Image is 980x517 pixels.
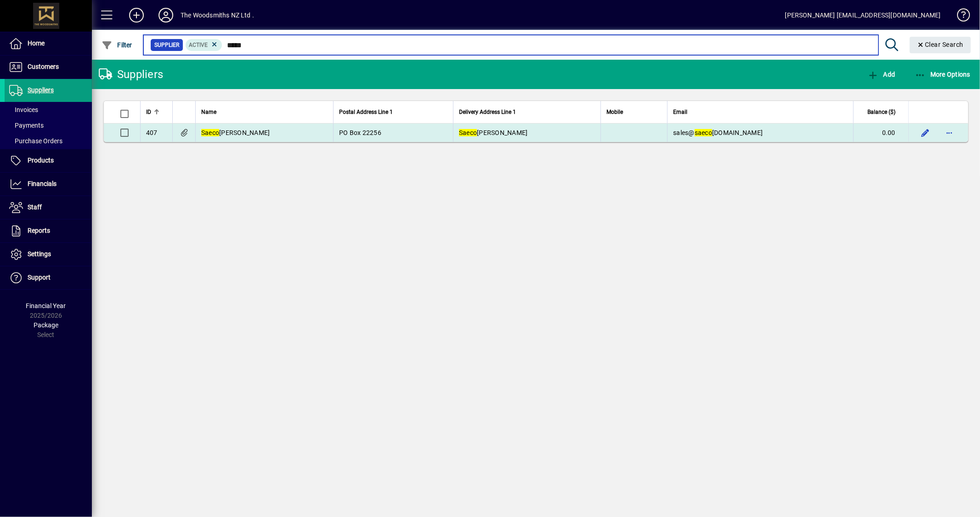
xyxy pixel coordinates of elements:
span: Financial Year [26,302,66,309]
div: ID [146,107,167,117]
span: sales@ [DOMAIN_NAME] [673,129,763,136]
span: Mobile [606,107,623,117]
div: Name [201,107,328,117]
span: Suppliers [28,86,54,94]
span: 407 [146,129,158,136]
span: Filter [102,41,132,49]
span: More Options [915,71,971,78]
span: Payments [9,122,44,129]
em: Saeco [201,129,219,136]
em: saeco [695,129,712,136]
span: Products [28,157,54,164]
a: Settings [5,243,92,266]
a: Financials [5,173,92,196]
div: Balance ($) [859,107,904,117]
div: Suppliers [99,67,163,82]
button: Edit [918,125,933,140]
span: Financials [28,180,57,187]
span: Support [28,274,51,281]
a: Reports [5,219,92,242]
span: Add [867,71,895,78]
span: Postal Address Line 1 [339,107,393,117]
button: More options [942,125,957,140]
a: Staff [5,196,92,219]
span: Name [201,107,216,117]
a: Invoices [5,102,92,118]
span: ID [146,107,151,117]
span: Settings [28,250,51,258]
span: Delivery Address Line 1 [459,107,516,117]
a: Support [5,266,92,289]
span: Invoices [9,106,38,113]
span: Customers [28,63,59,70]
span: [PERSON_NAME] [459,129,528,136]
a: Payments [5,118,92,133]
td: 0.00 [853,124,908,142]
span: Staff [28,203,42,211]
span: PO Box 22256 [339,129,381,136]
a: Customers [5,56,92,79]
em: Saeco [459,129,477,136]
span: Clear Search [917,41,964,48]
span: Active [189,42,208,48]
button: Add [122,7,151,23]
a: Knowledge Base [950,2,969,32]
span: Purchase Orders [9,137,62,145]
div: Mobile [606,107,662,117]
span: Supplier [154,40,179,50]
span: Package [34,321,58,329]
span: Home [28,39,45,47]
span: [PERSON_NAME] [201,129,270,136]
span: Reports [28,227,50,234]
span: Balance ($) [867,107,895,117]
button: Profile [151,7,181,23]
button: Filter [99,37,135,53]
div: The Woodsmiths NZ Ltd . [181,8,254,22]
div: [PERSON_NAME] [EMAIL_ADDRESS][DOMAIN_NAME] [785,8,941,22]
span: Email [673,107,687,117]
button: Clear [910,37,971,53]
mat-chip: Activation Status: Active [186,39,222,51]
a: Home [5,32,92,55]
a: Products [5,149,92,172]
a: Purchase Orders [5,133,92,149]
button: More Options [912,66,973,83]
div: Email [673,107,848,117]
button: Add [865,66,897,83]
